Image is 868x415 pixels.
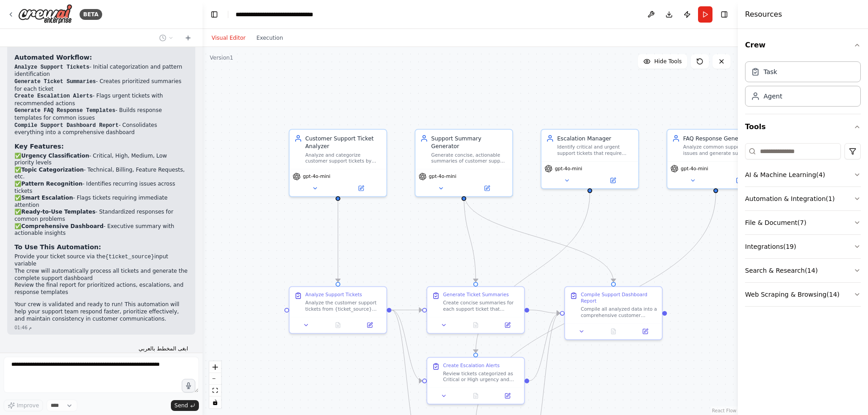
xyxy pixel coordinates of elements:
[14,107,188,121] li: - Builds response templates for common issues
[681,166,708,172] span: gpt-4o-mini
[14,122,188,136] li: - Consolidates everything into a comprehensive dashboard
[581,306,657,318] div: Compile all analyzed data into a comprehensive customer support dashboard report that includes: -...
[251,33,288,43] button: Execution
[14,107,115,114] code: Generate FAQ Response Templates
[14,153,188,237] p: ✅ - Critical, High, Medium, Low priority levels ✅ - Technical, Billing, Feature Requests, etc. ✅ ...
[14,93,93,99] code: Create Escalation Alerts
[529,306,560,317] g: Edge from 4928aff8-fe8e-4d51-be0f-a216f105fad0 to 269074d2-2a35-46c9-a3f5-8a2966685c8c
[208,8,221,21] button: Hide left sidebar
[712,408,736,413] a: React Flow attribution
[654,58,682,65] span: Hide Tools
[429,173,457,180] span: gpt-4o-mini
[431,135,508,150] div: Support Summary Generator
[494,321,521,330] button: Open in side panel
[14,78,188,93] li: - Creates prioritized summaries for each ticket
[305,135,382,150] div: Customer Support Ticket Analyzer
[745,140,861,314] div: Tools
[581,292,657,304] div: Compile Support Dashboard Report
[745,163,861,187] button: AI & Machine Learning(4)
[182,379,195,392] button: Click to speak your automation idea
[14,54,92,61] strong: Automated Workflow:
[745,187,861,210] button: Automation & Integration(1)
[305,152,382,164] div: Analyze and categorize customer support tickets by urgency level (critical, high, medium, low) an...
[206,33,251,43] button: Visual Editor
[14,282,188,296] li: Review the final report for prioritized actions, escalations, and response templates
[745,283,861,306] button: Web Scraping & Browsing(14)
[209,373,221,385] button: zoom out
[14,79,96,85] code: Generate Ticket Summaries
[139,345,188,353] p: ابغى المخطط بالعربي
[459,321,492,330] button: No output available
[557,144,633,157] div: Identify critical and urgent support tickets that require immediate escalation to senior support ...
[431,152,508,164] div: Generate concise, actionable summaries of customer support tickets that highlight key issues, cus...
[459,391,492,401] button: No output available
[745,33,861,58] button: Crew
[718,8,731,21] button: Hide right sidebar
[356,321,383,330] button: Open in side panel
[597,326,630,336] button: No output available
[339,184,383,193] button: Open in side panel
[209,361,221,373] button: zoom in
[14,243,101,251] strong: To Use This Automation:
[443,363,500,369] div: Create Escalation Alerts
[175,402,188,409] span: Send
[745,9,782,20] h4: Resources
[14,324,188,331] div: 01:46 م
[14,268,188,282] li: The crew will automatically process all tickets and generate the complete support dashboard
[14,122,118,129] code: Compile Support Dashboard Report
[541,129,639,189] div: Escalation ManagerIdentify critical and urgent support tickets that require immediate escalation ...
[156,33,177,43] button: Switch to previous chat
[494,391,521,401] button: Open in side panel
[472,193,594,352] g: Edge from c35c2d9f-94ee-4275-b1d1-5a2524404594 to 031b8775-180c-41df-91dd-2ae6a05d647b
[415,129,513,197] div: Support Summary GeneratorGenerate concise, actionable summaries of customer support tickets that ...
[683,144,759,157] div: Analyze common support issues and generate suggested response templates for frequently asked ques...
[465,184,509,193] button: Open in side panel
[105,254,154,260] code: {ticket_source}
[764,67,777,76] div: Task
[303,173,330,180] span: gpt-4o-mini
[632,326,659,336] button: Open in side panel
[181,33,195,43] button: Start a new chat
[638,54,687,69] button: Hide Tools
[21,167,84,173] strong: Topic Categorization
[666,129,765,189] div: FAQ Response GeneratorAnalyze common support issues and generate suggested response templates for...
[426,357,525,404] div: Create Escalation AlertsReview tickets categorized as Critical or High urgency and create escalat...
[21,209,95,215] strong: Ready-to-Use Templates
[21,195,73,201] strong: Smart Escalation
[289,129,387,197] div: Customer Support Ticket AnalyzerAnalyze and categorize customer support tickets by urgency level ...
[745,259,861,282] button: Search & Research(14)
[529,309,560,385] g: Edge from 031b8775-180c-41df-91dd-2ae6a05d647b to 269074d2-2a35-46c9-a3f5-8a2966685c8c
[460,193,480,282] g: Edge from 0c41ab53-f4dc-4b76-a8b3-99b7b2017033 to 4928aff8-fe8e-4d51-be0f-a216f105fad0
[305,299,382,312] div: Analyze the customer support tickets from {ticket_source} and categorize each ticket by: - Urgenc...
[564,286,663,340] div: Compile Support Dashboard ReportCompile all analyzed data into a comprehensive customer support d...
[14,93,188,107] li: - Flags urgent tickets with recommended actions
[745,235,861,258] button: Integrations(19)
[443,292,509,298] div: Generate Ticket Summaries
[460,193,617,282] g: Edge from 0c41ab53-f4dc-4b76-a8b3-99b7b2017033 to 269074d2-2a35-46c9-a3f5-8a2966685c8c
[21,223,104,229] strong: Comprehensive Dashboard
[171,400,199,411] button: Send
[683,135,759,142] div: FAQ Response Generator
[14,143,64,150] strong: Key Features:
[764,92,782,101] div: Agent
[745,211,861,234] button: File & Document(7)
[18,4,72,24] img: Logo
[590,176,635,185] button: Open in side panel
[321,321,355,330] button: No output available
[14,301,188,322] p: Your crew is validated and ready to run! This automation will help your support team respond fast...
[14,64,188,78] li: - Initial categorization and pattern identification
[21,153,89,159] strong: Urgency Classification
[4,400,43,411] button: Improve
[443,370,519,383] div: Review tickets categorized as Critical or High urgency and create escalation alerts for issues th...
[80,9,102,20] div: BETA
[305,292,362,298] div: Analyze Support Tickets
[392,306,422,385] g: Edge from 278dd322-f479-4d8e-ac05-1fcbb21c1452 to 031b8775-180c-41df-91dd-2ae6a05d647b
[21,181,82,187] strong: Pattern Recognition
[717,176,761,185] button: Open in side panel
[17,402,39,409] span: Improve
[210,54,233,61] div: Version 1
[426,286,525,334] div: Generate Ticket SummariesCreate concise summaries for each support ticket that include: - Custome...
[209,385,221,396] button: fit view
[14,64,90,70] code: Analyze Support Tickets
[209,361,221,408] div: React Flow controls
